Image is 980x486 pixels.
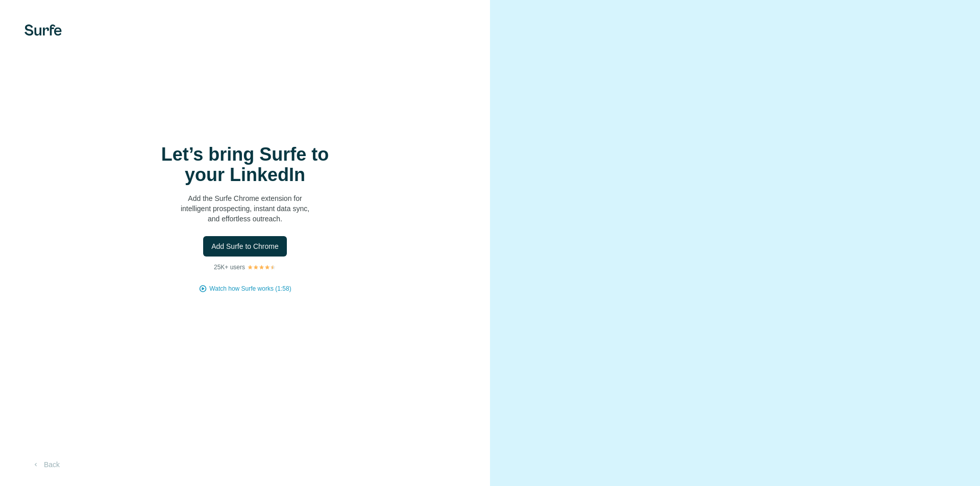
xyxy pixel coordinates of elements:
[247,264,276,270] img: Rating Stars
[214,263,245,272] p: 25K+ users
[209,284,291,293] button: Watch how Surfe works (1:58)
[143,144,347,185] h1: Let’s bring Surfe to your LinkedIn
[211,241,279,251] span: Add Surfe to Chrome
[24,455,67,474] button: Back
[203,236,287,257] button: Add Surfe to Chrome
[24,24,62,36] img: Surfe's logo
[143,193,347,224] p: Add the Surfe Chrome extension for intelligent prospecting, instant data sync, and effortless out...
